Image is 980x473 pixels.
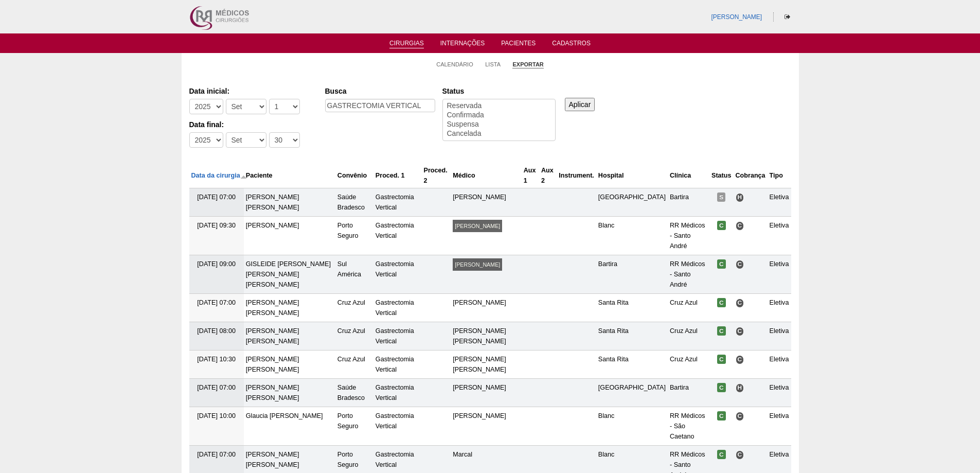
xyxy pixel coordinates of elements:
[668,379,709,407] td: Bartira
[373,255,422,294] td: Gastrectomia Vertical
[717,192,725,202] span: Suspensa
[325,99,435,112] input: Digite os termos que você deseja procurar.
[768,322,791,351] td: Eletiva
[197,384,236,391] span: [DATE] 07:00
[373,163,422,188] th: Proced. 1
[668,188,709,217] td: Bartira
[335,188,373,217] td: Saúde Bradesco
[768,188,791,217] td: Eletiva
[736,355,744,364] span: Consultório
[711,13,762,21] a: [PERSON_NAME]
[734,163,768,188] th: Cobrança
[446,101,552,111] option: Reservada
[422,163,451,188] th: Proced. 2
[768,217,791,255] td: Eletiva
[389,40,424,48] a: Cirurgias
[717,259,726,269] span: Confirmada
[717,355,726,364] span: Confirmada
[736,193,744,202] span: Hospital
[197,451,236,458] span: [DATE] 07:00
[373,379,422,407] td: Gastrectomia Vertical
[552,40,591,50] a: Cadastros
[768,351,791,379] td: Eletiva
[189,86,315,96] label: Data inicial:
[485,61,501,68] a: Lista
[596,217,668,255] td: Blanc
[197,356,236,363] span: [DATE] 10:30
[768,163,791,188] th: Tipo
[335,163,373,188] th: Convênio
[596,255,668,294] td: Bartira
[373,217,422,255] td: Gastrectomia Vertical
[451,351,521,379] td: [PERSON_NAME] [PERSON_NAME]
[596,294,668,322] td: Santa Rita
[522,163,539,188] th: Aux 1
[244,322,335,351] td: [PERSON_NAME] [PERSON_NAME]
[197,222,236,229] span: [DATE] 09:30
[668,294,709,322] td: Cruz Azul
[736,412,744,421] span: Consultório
[442,86,556,96] label: Status
[596,163,668,188] th: Hospital
[736,221,744,230] span: Consultório
[501,40,536,50] a: Pacientes
[244,379,335,407] td: [PERSON_NAME] [PERSON_NAME]
[197,260,236,268] span: [DATE] 09:00
[373,188,422,217] td: Gastrectomia Vertical
[446,129,552,138] option: Cancelada
[373,322,422,351] td: Gastrectomia Vertical
[668,351,709,379] td: Cruz Azul
[451,294,521,322] td: [PERSON_NAME]
[335,294,373,322] td: Cruz Azul
[451,188,521,217] td: [PERSON_NAME]
[736,450,744,459] span: Consultório
[709,163,734,188] th: Status
[736,299,744,307] span: Consultório
[197,194,236,201] span: [DATE] 07:00
[668,322,709,351] td: Cruz Azul
[668,407,709,446] td: RR Médicos - São Caetano
[557,163,596,188] th: Instrument.
[189,119,315,130] label: Data final:
[197,412,236,419] span: [DATE] 10:00
[240,173,247,180] img: ordem decrescente
[539,163,557,188] th: Aux 2
[736,383,744,392] span: Hospital
[668,163,709,188] th: Clínica
[717,298,726,307] span: Confirmada
[512,61,543,68] a: Exportar
[244,188,335,217] td: [PERSON_NAME] [PERSON_NAME]
[596,407,668,446] td: Blanc
[335,351,373,379] td: Cruz Azul
[668,217,709,255] td: RR Médicos - Santo André
[596,379,668,407] td: [GEOGRAPHIC_DATA]
[736,327,744,336] span: Consultório
[335,407,373,446] td: Porto Seguro
[335,255,373,294] td: Sul América
[717,411,726,421] span: Confirmada
[325,86,435,96] label: Busca
[736,260,744,269] span: Consultório
[768,379,791,407] td: Eletiva
[596,188,668,217] td: [GEOGRAPHIC_DATA]
[717,383,726,392] span: Confirmada
[191,172,247,179] a: Data da cirurgia
[717,221,726,230] span: Confirmada
[197,327,236,335] span: [DATE] 08:00
[244,351,335,379] td: [PERSON_NAME] [PERSON_NAME]
[768,294,791,322] td: Eletiva
[335,379,373,407] td: Saúde Bradesco
[768,407,791,446] td: Eletiva
[373,407,422,446] td: Gastrectomia Vertical
[446,111,552,120] option: Confirmada
[244,407,335,446] td: Glaucia [PERSON_NAME]
[717,450,726,459] span: Confirmada
[244,255,335,294] td: GISLEIDE [PERSON_NAME] [PERSON_NAME] [PERSON_NAME]
[451,163,521,188] th: Médico
[436,61,473,68] a: Calendário
[244,163,335,188] th: Paciente
[244,217,335,255] td: [PERSON_NAME]
[446,120,552,129] option: Suspensa
[335,217,373,255] td: Porto Seguro
[565,98,595,111] input: Aplicar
